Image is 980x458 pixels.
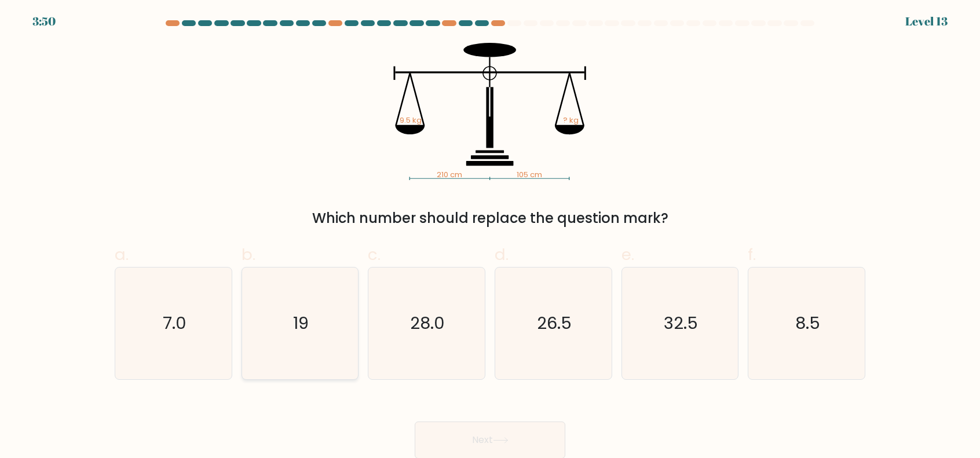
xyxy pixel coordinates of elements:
tspan: 210 cm [437,169,462,180]
span: a. [115,243,129,266]
tspan: 105 cm [517,169,543,180]
span: c. [368,243,381,266]
span: b. [242,243,255,266]
span: d. [495,243,509,266]
span: e. [621,243,634,266]
text: 26.5 [537,312,572,335]
text: 8.5 [795,312,820,335]
text: 19 [293,312,309,335]
tspan: ? kg [564,115,579,126]
div: 3:50 [32,13,56,30]
div: Level 13 [905,13,948,30]
text: 32.5 [664,312,698,335]
text: 28.0 [411,312,445,335]
text: 7.0 [163,312,187,335]
tspan: 9.5 kg [400,115,422,126]
span: f. [748,243,756,266]
div: Which number should replace the question mark? [122,208,858,229]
